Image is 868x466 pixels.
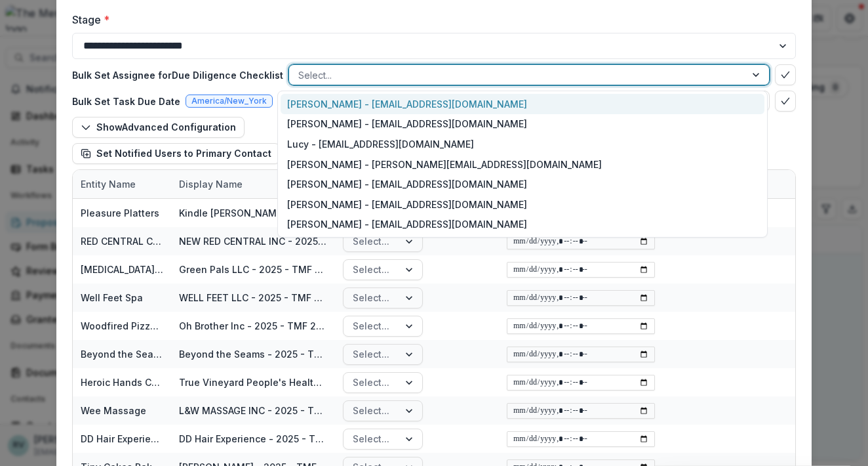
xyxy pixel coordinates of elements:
[179,234,327,248] div: NEW RED CENTRAL INC - 2025 - TMF 2025 Stabilization Grant Program
[72,143,280,164] button: Set Notified Users to Primary Contact
[179,375,327,389] div: True Vineyard People's Health Coalition - 2025 - TMF 2025 Stabilization Grant Program
[179,291,327,305] div: WELL FEET LLC - 2025 - TMF 2025 Stabilization Grant Program
[81,263,163,276] div: [MEDICAL_DATA] Yoga & Fitness
[179,432,327,446] div: DD Hair Experience - 2025 - TMF 2025 Stabilization Grant Program
[81,234,163,248] div: RED CENTRAL CHINESE RESTAURANT
[81,347,163,361] div: Beyond the Seams
[72,95,180,108] p: Bulk Set Task Due Date
[179,206,327,220] div: Kindle [PERSON_NAME] - 2025 - TMF 2025 Stabilization Grant Program
[281,94,764,114] div: [PERSON_NAME] - [EMAIL_ADDRESS][DOMAIN_NAME]
[171,170,335,198] div: Display Name
[72,12,788,28] label: Stage
[73,170,171,198] div: Entity Name
[179,347,327,361] div: Beyond the Seams - 2025 - TMF 2025 Stabilization Grant Program
[179,404,327,417] div: L&W MASSAGE INC - 2025 - TMF 2025 Stabilization Grant Program
[281,154,764,175] div: [PERSON_NAME] - [PERSON_NAME][EMAIL_ADDRESS][DOMAIN_NAME]
[179,263,327,276] div: Green Pals LLC - 2025 - TMF 2025 Stabilization Grant Program
[281,174,764,194] div: [PERSON_NAME] - [EMAIL_ADDRESS][DOMAIN_NAME]
[72,117,245,138] button: ShowAdvanced Configuration
[179,319,327,333] div: Oh Brother Inc - 2025 - TMF 2025 Stabilization Grant Program
[775,64,796,85] button: bulk-confirm-option
[81,291,143,305] div: Well Feet Spa
[171,177,250,191] div: Display Name
[81,375,163,389] div: Heroic Hands CPR Training
[281,134,764,154] div: Lucy - [EMAIL_ADDRESS][DOMAIN_NAME]
[775,91,796,112] button: bulk-confirm-option
[81,206,159,220] div: Pleasure Platters
[191,96,267,106] span: America/New_York
[81,319,163,333] div: Woodfired Pizza by Oh Brother
[281,114,764,135] div: [PERSON_NAME] - [EMAIL_ADDRESS][DOMAIN_NAME]
[72,68,283,82] p: Bulk Set Assignee for Due Diligence Checklist
[73,177,144,191] div: Entity Name
[281,194,764,215] div: [PERSON_NAME] - [EMAIL_ADDRESS][DOMAIN_NAME]
[281,215,764,235] div: [PERSON_NAME] - [EMAIL_ADDRESS][DOMAIN_NAME]
[81,432,163,446] div: DD Hair Experience
[81,404,146,417] div: Wee Massage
